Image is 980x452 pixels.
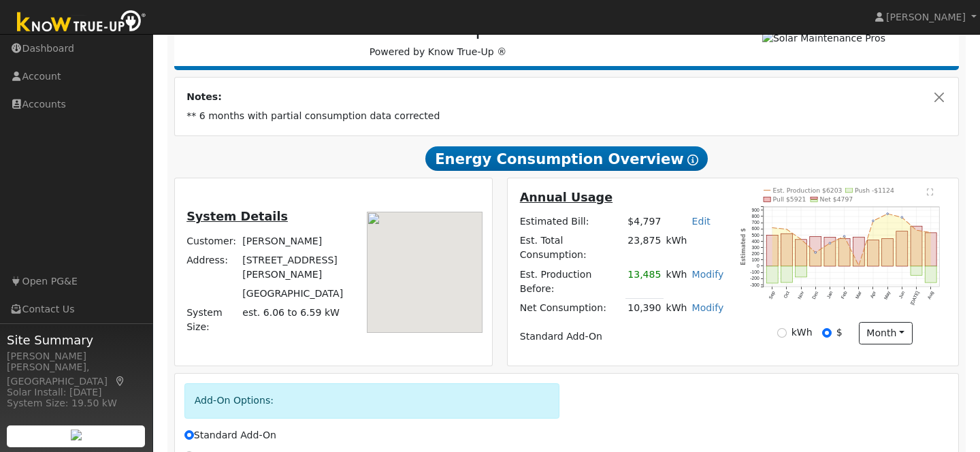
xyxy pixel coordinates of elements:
[800,239,802,241] circle: onclick=""
[926,233,937,266] rect: onclick=""
[829,242,831,244] circle: onclick=""
[766,236,778,266] rect: onclick=""
[751,208,759,213] text: 900
[826,291,834,300] text: Jan
[664,231,726,265] td: kWh
[242,307,340,318] span: est. 6.06 to 6.59 kW
[869,291,877,300] text: Apr
[853,238,864,267] rect: onclick=""
[184,430,194,440] input: Standard Add-On
[898,291,906,300] text: Jun
[7,385,146,400] div: Solar Install: [DATE]
[625,212,664,231] td: $4,797
[184,251,240,284] td: Address:
[751,258,759,263] text: 100
[7,396,146,410] div: System Size: 19.50 kW
[520,191,612,204] u: Annual Usage
[184,428,276,442] label: Standard Add-On
[751,227,759,231] text: 600
[887,213,889,215] circle: onclick=""
[797,291,805,300] text: Nov
[768,291,776,301] text: Sep
[872,221,875,223] circle: onclick=""
[625,265,664,298] td: 13,485
[184,231,240,251] td: Customer:
[777,328,787,338] input: kWh
[843,236,845,238] circle: onclick=""
[757,264,759,269] text: 0
[517,265,625,298] td: Est. Production Before:
[184,107,949,126] td: ** 6 months with partial consumption data corrected
[773,196,806,204] text: Pull $5921
[773,187,843,194] text: Est. Production $6203
[840,291,847,300] text: Feb
[750,282,759,287] text: -300
[687,155,698,165] i: Show Help
[517,212,625,231] td: Estimated Bill:
[927,189,934,197] text: 
[909,291,920,306] text: [DATE]
[796,240,807,266] rect: onclick=""
[911,227,922,267] rect: onclick=""
[896,231,908,266] rect: onclick=""
[838,239,850,267] rect: onclick=""
[517,327,726,346] td: Standard Add-On
[425,146,707,171] span: Energy Consumption Overview
[186,210,288,223] u: System Details
[240,304,353,337] td: System Size
[751,245,759,250] text: 300
[517,231,625,265] td: Est. Total Consumption:
[858,265,860,267] circle: onclick=""
[783,291,790,300] text: Oct
[751,233,759,238] text: 500
[930,232,932,234] circle: onclick=""
[927,291,935,301] text: Aug
[781,234,792,267] rect: onclick=""
[810,237,821,267] rect: onclick=""
[240,231,353,251] td: [PERSON_NAME]
[811,291,819,300] text: Dec
[855,291,863,300] text: Mar
[664,298,689,318] td: kWh
[781,267,792,283] rect: onclick=""
[815,252,817,254] circle: onclick=""
[932,90,947,104] button: Close
[882,239,894,267] rect: onclick=""
[766,267,778,284] rect: onclick=""
[915,229,917,231] circle: onclick=""
[625,231,664,265] td: 23,875
[751,252,759,257] text: 200
[822,328,832,338] input: $
[785,229,787,231] circle: onclick=""
[926,267,937,283] rect: onclick=""
[664,265,689,298] td: kWh
[692,216,710,227] a: Edit
[751,214,759,219] text: 800
[184,383,559,418] div: Add-On Options:
[625,298,664,318] td: 10,390
[751,221,759,225] text: 700
[71,430,82,440] img: retrieve
[740,228,747,265] text: Estimated $
[7,349,146,364] div: [PERSON_NAME]
[796,267,807,278] rect: onclick=""
[751,239,759,244] text: 400
[7,360,146,389] div: [PERSON_NAME], [GEOGRAPHIC_DATA]
[692,302,724,313] a: Modify
[820,196,853,204] text: Net $4797
[762,31,885,46] img: Solar Maintenance Pros
[186,91,222,102] strong: Notes:
[855,187,894,194] text: Push -$1124
[883,291,892,302] text: May
[184,304,240,337] td: System Size:
[7,331,146,349] span: Site Summary
[750,276,759,281] text: -200
[750,270,759,275] text: -100
[868,240,879,267] rect: onclick=""
[692,269,724,280] a: Modify
[911,267,922,276] rect: onclick=""
[859,322,913,345] button: month
[517,298,625,318] td: Net Consumption:
[886,12,966,22] span: [PERSON_NAME]
[10,7,153,38] img: Know True-Up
